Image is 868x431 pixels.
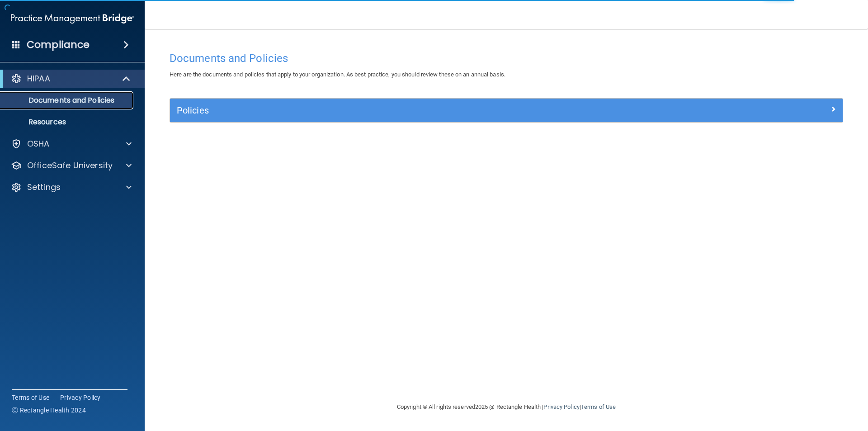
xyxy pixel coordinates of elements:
[6,96,129,105] p: Documents and Policies
[177,103,836,118] a: Policies
[27,73,50,84] p: HIPAA
[27,138,50,149] p: OSHA
[11,73,131,84] a: HIPAA
[27,182,61,193] p: Settings
[543,403,579,410] a: Privacy Policy
[341,393,671,422] div: Copyright © All rights reserved 2025 @ Rectangle Health | |
[12,406,86,415] span: Ⓒ Rectangle Health 2024
[170,52,843,64] h4: Documents and Policies
[6,118,129,127] p: Resources
[11,160,132,171] a: OfficeSafe University
[11,138,132,149] a: OSHA
[12,393,49,402] a: Terms of Use
[581,403,616,410] a: Terms of Use
[170,71,505,78] span: Here are the documents and policies that apply to your organization. As best practice, you should...
[177,105,668,115] h5: Policies
[27,38,90,51] h4: Compliance
[11,182,132,193] a: Settings
[11,9,134,28] img: PMB logo
[27,160,113,171] p: OfficeSafe University
[60,393,101,402] a: Privacy Policy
